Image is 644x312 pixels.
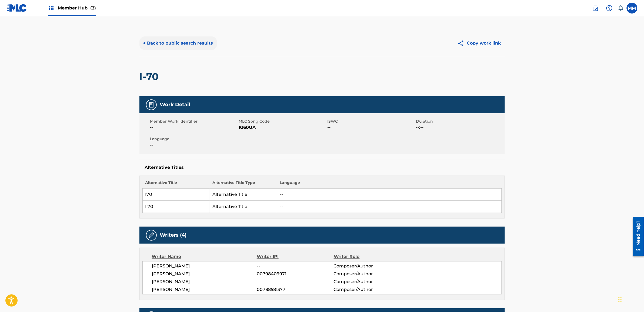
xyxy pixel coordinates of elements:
[416,124,503,131] span: --:--
[148,232,155,239] img: Writers
[210,189,277,201] td: Alternative Title
[148,102,155,108] img: Work Detail
[277,189,502,201] td: --
[334,253,404,260] div: Writer Role
[6,4,27,12] img: MLC Logo
[48,5,55,11] img: Top Rightsholders
[458,40,467,47] img: Copy work link
[277,180,502,189] th: Language
[160,102,190,108] h5: Work Detail
[617,286,644,312] iframe: Chat Widget
[257,263,333,269] span: --
[604,3,615,14] div: Help
[257,271,333,277] span: 00798409971
[142,201,210,213] td: I 70
[328,124,415,131] span: --
[210,180,277,189] th: Alternative Title Type
[629,215,644,258] iframe: Resource Center
[239,124,326,131] span: IG60UA
[150,119,238,124] span: Member Work Identifier
[627,3,638,14] div: User Menu
[277,201,502,213] td: --
[592,5,599,11] img: search
[152,271,257,277] span: [PERSON_NAME]
[606,5,613,11] img: help
[152,253,257,260] div: Writer Name
[152,286,257,293] span: [PERSON_NAME]
[139,36,217,50] button: < Back to public search results
[142,189,210,201] td: I70
[590,3,601,14] a: Public Search
[334,263,404,269] span: Composer/Author
[142,180,210,189] th: Alternative Title
[334,286,404,293] span: Composer/Author
[150,142,238,148] span: --
[257,286,333,293] span: 00788581377
[152,279,257,285] span: [PERSON_NAME]
[139,71,161,83] h2: I-70
[150,124,238,131] span: --
[152,263,257,269] span: [PERSON_NAME]
[210,201,277,213] td: Alternative Title
[160,232,187,238] h5: Writers (4)
[416,119,503,124] span: Duration
[618,5,623,11] div: Notifications
[454,36,505,50] button: Copy work link
[328,119,415,124] span: ISWC
[334,271,404,277] span: Composer/Author
[619,291,622,308] div: Drag
[150,136,238,142] span: Language
[239,119,326,124] span: MLC Song Code
[58,5,96,11] span: Member Hub
[257,279,333,285] span: --
[90,5,96,11] span: (3)
[334,279,404,285] span: Composer/Author
[257,253,334,260] div: Writer IPI
[145,165,499,170] h5: Alternative Titles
